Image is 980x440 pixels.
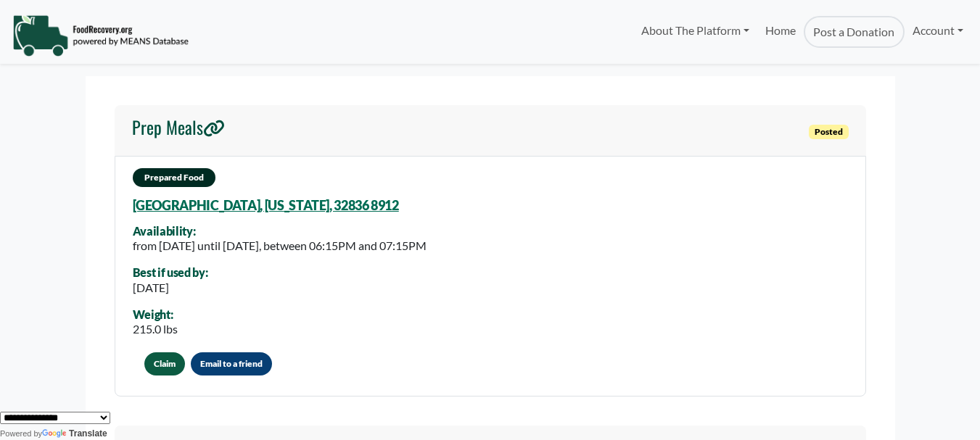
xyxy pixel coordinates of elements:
div: Best if used by: [133,266,208,279]
img: NavigationLogo_FoodRecovery-91c16205cd0af1ed486a0f1a7774a6544ea792ac00100771e7dd3ec7c0e58e41.png [12,14,189,57]
a: Account [905,16,971,45]
a: Post a Donation [804,16,904,48]
a: Home [757,16,804,48]
img: Google Translate [42,429,69,439]
a: Prep Meals [132,117,225,144]
div: [DATE] [133,279,208,296]
a: Translate [42,428,107,439]
div: Weight: [133,308,178,321]
button: Email to a friend [191,352,272,375]
div: from [DATE] until [DATE], between 06:15PM and 07:15PM [133,237,427,254]
div: Availability: [133,225,427,238]
a: About The Platform [633,16,757,45]
h4: Prep Meals [132,117,225,138]
button: Claim [144,352,185,375]
a: [GEOGRAPHIC_DATA], [US_STATE], 32836 8912 [133,197,399,213]
span: Posted [809,125,849,139]
div: 215.0 lbs [133,320,178,338]
span: Prepared Food [133,168,215,187]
